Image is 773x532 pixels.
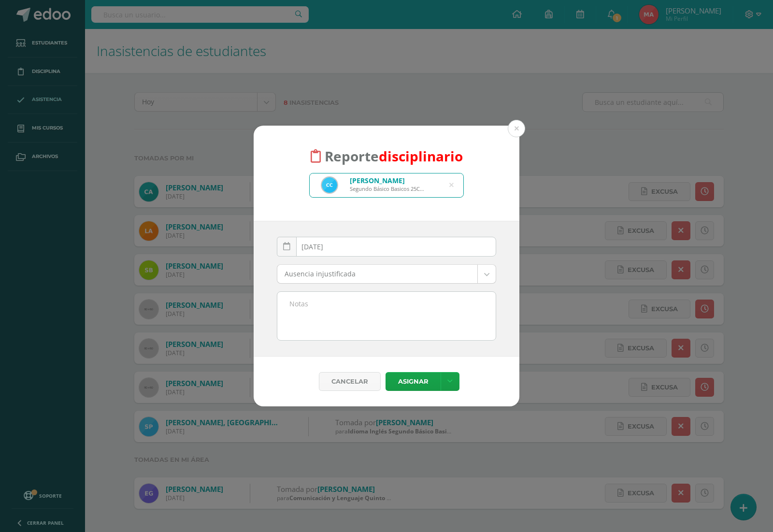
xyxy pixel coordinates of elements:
a: Ausencia injustificada [277,265,496,283]
img: 1938b59dc778e23e718626767c3419c6.png [322,177,337,193]
input: Busca un estudiante aquí... [310,173,463,197]
input: Fecha de ocurrencia [277,237,496,256]
a: Cancelar [319,372,381,391]
button: Asignar [386,372,441,391]
span: Ausencia injustificada [285,265,470,283]
font: disciplinario [379,147,463,165]
button: Close (Esc) [508,120,525,137]
div: [PERSON_NAME] [350,176,425,185]
div: Segundo Básico Basicos 25CACP [350,185,425,192]
span: Reporte [325,147,463,165]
